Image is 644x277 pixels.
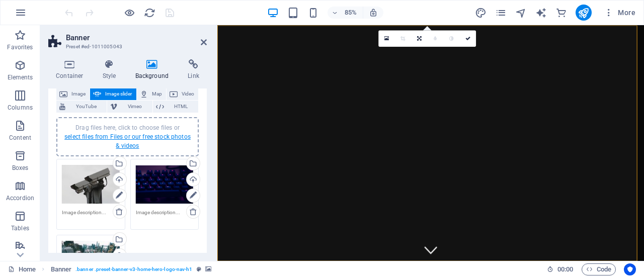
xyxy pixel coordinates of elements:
[535,7,547,19] button: text_generator
[475,7,487,19] button: design
[586,263,611,275] span: Code
[68,101,104,113] span: YouTube
[557,263,573,275] span: 00 00
[495,7,507,19] i: Pages (Ctrl+Alt+S)
[144,7,155,19] i: Reload page
[547,263,574,275] h6: Session time
[578,7,589,19] i: Publish
[181,88,195,100] span: Video
[75,263,192,275] span: . banner .preset-banner-v3-home-hero-logo-nav-h1
[343,7,359,19] h6: 85%
[167,88,198,100] button: Video
[427,30,443,46] a: Blur
[555,7,568,19] button: commerce
[137,88,166,100] button: Map
[582,263,616,275] button: Code
[48,59,95,80] h4: Container
[197,266,201,272] i: This element is a customizable preset
[515,7,527,19] i: Navigator
[56,88,90,100] button: Image
[167,101,195,113] span: HTML
[9,134,31,142] p: Content
[143,7,155,19] button: reload
[7,43,33,51] p: Favorites
[66,33,207,42] h2: Banner
[70,88,87,100] span: Image
[11,224,29,232] p: Tables
[90,88,136,100] button: Image slider
[600,5,639,21] button: More
[444,30,460,46] a: Greyscale
[515,7,527,19] button: navigator
[64,124,191,149] span: Drag files here, click to choose files or
[205,266,211,272] i: This element contains a background
[120,101,149,113] span: Vimeo
[128,59,181,80] h4: Background
[56,101,107,113] button: YouTube
[151,88,163,100] span: Map
[8,263,36,275] a: Click to cancel selection. Double-click to open Pages
[51,263,211,275] nav: breadcrumb
[565,265,566,273] span: :
[411,30,427,46] a: Change orientation
[62,164,120,205] div: home-about-services-gallery-security-cameras-closeup.jpeg
[369,8,378,17] i: On resize automatically adjust zoom level to fit chosen device.
[495,7,507,19] button: pages
[107,101,152,113] button: Vimeo
[328,7,363,19] button: 85%
[8,104,33,112] p: Columns
[95,59,128,80] h4: Style
[180,59,207,80] h4: Link
[12,164,29,172] p: Boxes
[51,263,72,275] span: Click to select. Double-click to edit
[624,263,636,275] button: Usercentrics
[153,101,198,113] button: HTML
[604,8,635,18] span: More
[104,88,133,100] span: Image slider
[576,5,592,21] button: publish
[66,42,187,51] h3: Preset #ed-1011005043
[64,133,191,149] a: select files from Files or our free stock photos & videos
[8,73,33,81] p: Elements
[535,7,547,19] i: AI Writer
[378,30,394,46] a: Select files from the file manager, stock photos, or upload file(s)
[136,164,194,205] div: home-about-gallery-keyboard.png
[6,194,34,202] p: Accordion
[395,30,411,46] a: Crop mode
[460,30,476,46] a: Confirm ( Ctrl ⏎ )
[555,7,567,19] i: Commerce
